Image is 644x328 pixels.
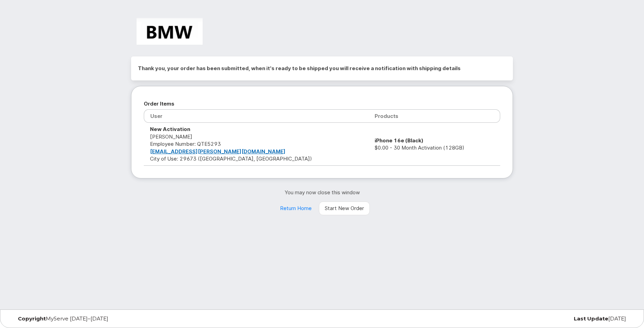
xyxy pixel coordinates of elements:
th: Products [368,109,500,123]
div: [DATE] [425,316,631,321]
th: User [144,109,368,123]
td: [PERSON_NAME] City of Use: 29673 ([GEOGRAPHIC_DATA], [GEOGRAPHIC_DATA]) [144,123,368,165]
div: MyServe [DATE]–[DATE] [13,316,219,321]
strong: Copyright [18,315,46,322]
img: BMW Manufacturing Co LLC [137,18,203,45]
h2: Thank you, your order has been submitted, when it's ready to be shipped you will receive a notifi... [138,63,506,74]
td: $0.00 - 30 Month Activation (128GB) [368,123,500,165]
a: [EMAIL_ADDRESS][PERSON_NAME][DOMAIN_NAME] [150,148,286,155]
h2: Order Items [144,99,500,109]
a: Return Home [274,201,318,215]
strong: iPhone 16e (Black) [375,137,423,144]
strong: New Activation [150,126,190,132]
strong: Last Update [574,315,608,322]
span: Employee Number: QTE5293 [150,141,221,147]
a: Start New Order [319,201,370,215]
p: You may now close this window [131,189,513,196]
